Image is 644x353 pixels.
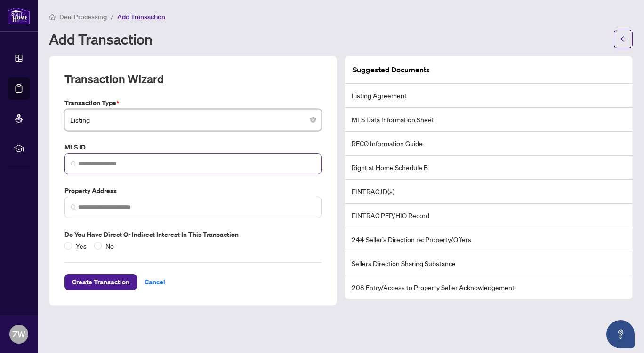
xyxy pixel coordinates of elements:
label: Property Address [64,186,322,196]
li: Sellers Direction Sharing Substance [345,251,632,275]
span: Create Transaction [72,275,129,290]
article: Suggested Documents [353,64,430,76]
span: No [102,241,118,251]
span: close-circle [310,117,316,123]
img: logo [8,7,30,24]
li: MLS Data Information Sheet [345,108,632,132]
span: Yes [72,241,90,251]
li: 208 Entry/Access to Property Seller Acknowledgement [345,275,632,299]
label: Transaction Type [64,98,322,108]
li: / [111,11,113,22]
label: Do you have direct or indirect interest in this transaction [64,229,322,240]
button: Open asap [606,320,635,348]
button: Create Transaction [64,274,137,290]
li: 244 Seller’s Direction re: Property/Offers [345,227,632,251]
span: arrow-left [620,36,627,42]
span: home [49,14,56,20]
li: FINTRAC ID(s) [345,180,632,204]
li: Right at Home Schedule B [345,156,632,180]
span: Add Transaction [117,13,165,21]
h1: Add Transaction [49,31,153,47]
span: Cancel [145,275,165,290]
img: search_icon [71,161,76,166]
li: FINTRAC PEP/HIO Record [345,204,632,227]
li: RECO Information Guide [345,132,632,156]
li: Listing Agreement [345,84,632,108]
h2: Transaction Wizard [64,71,164,86]
img: search_icon [71,204,76,210]
span: Deal Processing [59,13,107,21]
label: MLS ID [64,142,322,152]
span: ZW [12,328,25,341]
button: Cancel [137,274,173,290]
span: Listing [70,111,316,129]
